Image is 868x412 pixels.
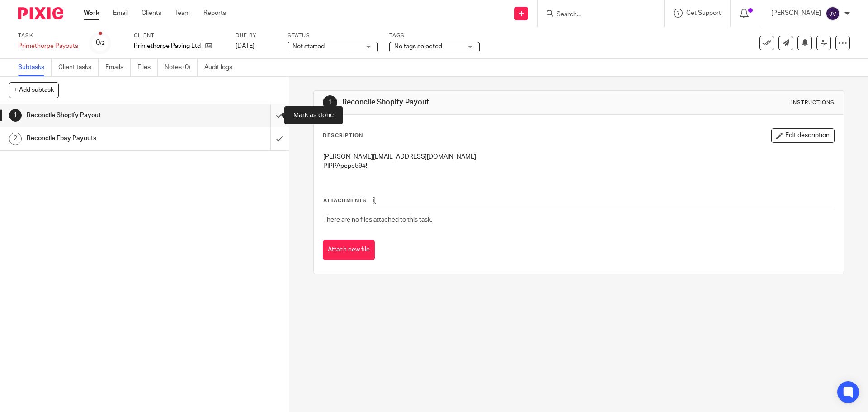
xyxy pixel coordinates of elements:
[686,10,721,16] span: Get Support
[165,59,198,76] a: Notes (0)
[58,59,99,76] a: Client tasks
[791,99,835,106] div: Instructions
[84,9,99,18] a: Work
[105,59,131,76] a: Emails
[18,42,78,51] div: Primethorpe Payouts
[18,7,63,19] img: Pixie
[134,42,201,51] p: Primethorpe Paving Ltd
[204,59,239,76] a: Audit logs
[134,32,224,39] label: Client
[142,9,161,18] a: Clients
[323,152,834,161] p: [PERSON_NAME][EMAIL_ADDRESS][DOMAIN_NAME]
[100,41,105,46] small: /2
[342,98,598,107] h1: Reconcile Shopify Payout
[323,198,367,203] span: Attachments
[27,109,183,122] h1: Reconcile Shopify Payout
[27,132,183,145] h1: Reconcile Ebay Payouts
[137,59,158,76] a: Files
[389,32,480,39] label: Tags
[323,217,432,223] span: There are no files attached to this task.
[18,32,78,39] label: Task
[323,132,363,139] p: Description
[9,133,22,145] div: 2
[9,82,59,98] button: + Add subtask
[323,95,337,110] div: 1
[203,9,226,18] a: Reports
[826,6,840,21] img: svg%3E
[556,11,637,19] input: Search
[394,43,442,50] span: No tags selected
[288,32,378,39] label: Status
[323,240,375,260] button: Attach new file
[292,43,325,50] span: Not started
[771,9,821,18] p: [PERSON_NAME]
[96,38,105,48] div: 0
[236,43,255,49] span: [DATE]
[113,9,128,18] a: Email
[175,9,190,18] a: Team
[18,59,52,76] a: Subtasks
[9,109,22,122] div: 1
[323,161,834,170] p: PIPPApepe59#!
[236,32,276,39] label: Due by
[771,128,835,143] button: Edit description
